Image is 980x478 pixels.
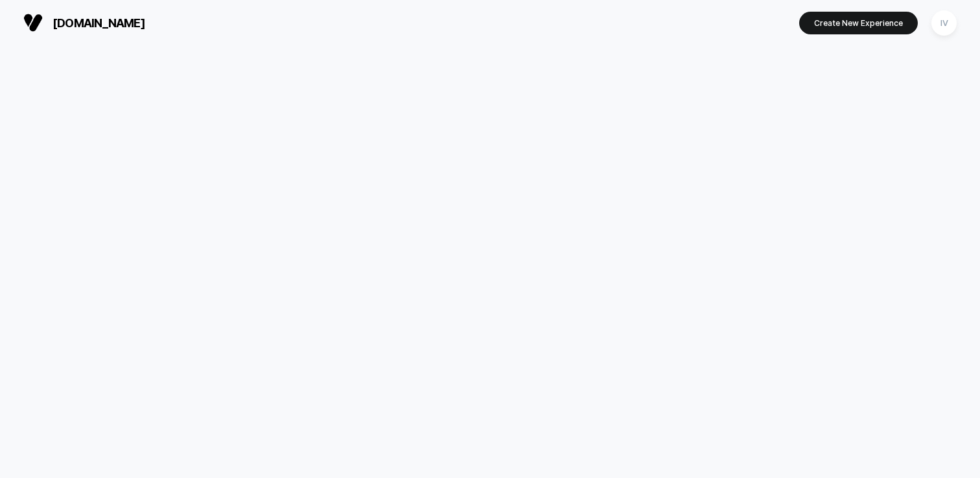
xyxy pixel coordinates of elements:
[23,13,43,32] img: Visually logo
[931,10,957,36] div: IV
[19,12,149,33] button: [DOMAIN_NAME]
[52,16,145,30] span: [DOMAIN_NAME]
[927,10,961,36] button: IV
[799,12,918,34] button: Create New Experience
